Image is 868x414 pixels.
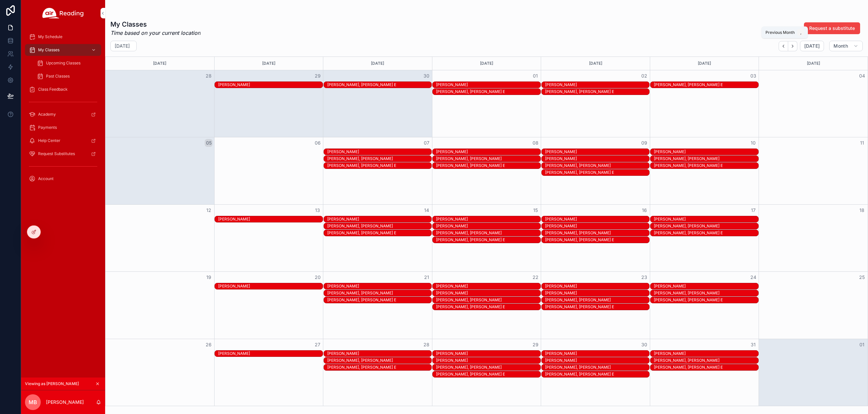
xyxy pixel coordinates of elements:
div: [PERSON_NAME], [PERSON_NAME] E [436,89,540,94]
button: Request a substitute [804,22,860,34]
button: 30 [640,341,648,349]
div: scrollable content [21,26,105,193]
p: [PERSON_NAME] [46,399,84,405]
button: 28 [205,72,213,80]
div: Dylan C [436,351,540,356]
div: Taylor D, Channing H [436,230,540,236]
div: Kylen B [654,149,758,155]
div: [PERSON_NAME], [PERSON_NAME] [436,156,540,161]
a: Class Feedback [25,83,101,95]
div: [PERSON_NAME] [545,149,649,154]
h2: [DATE] [115,43,130,49]
div: [DATE] [433,57,540,70]
div: [PERSON_NAME] [436,358,540,363]
div: Taylor D, Channing H [327,223,431,229]
div: [PERSON_NAME] [436,82,540,87]
a: Request Substitutes [25,148,101,160]
div: Leonidan R, Meilani E [545,304,649,310]
button: 21 [423,273,430,281]
button: 01 [858,341,866,349]
h1: My Classes [110,20,200,29]
span: , [798,30,803,35]
span: Request Substitutes [38,151,75,156]
div: [PERSON_NAME], [PERSON_NAME] [545,365,649,370]
button: 19 [205,273,213,281]
div: Leonidan R, Meilani E [654,82,758,88]
div: [PERSON_NAME], [PERSON_NAME] E [436,372,540,377]
button: 20 [314,273,322,281]
div: [DATE] [324,57,431,70]
div: [PERSON_NAME] [545,290,649,296]
div: [PERSON_NAME] [436,351,540,356]
div: [PERSON_NAME], [PERSON_NAME] E [654,297,758,303]
div: [PERSON_NAME], [PERSON_NAME] [327,223,431,229]
div: [PERSON_NAME] [436,290,540,296]
button: 29 [532,341,539,349]
button: 18 [858,206,866,214]
div: [PERSON_NAME], [PERSON_NAME] E [654,365,758,370]
span: Past Classes [46,74,70,79]
div: [DATE] [216,57,322,70]
div: [PERSON_NAME] [327,149,431,154]
a: Academy [25,108,101,120]
div: [PERSON_NAME], [PERSON_NAME] [654,156,758,161]
div: Dylan C [545,351,649,356]
button: 01 [532,72,539,80]
span: Previous Month [765,30,795,35]
div: [PERSON_NAME], [PERSON_NAME] [436,297,540,303]
div: [PERSON_NAME], [PERSON_NAME] E [545,170,649,175]
div: [DATE] [651,57,758,70]
div: Leonidan R, Meilani E [654,297,758,303]
div: [PERSON_NAME], [PERSON_NAME] [654,290,758,296]
div: [PERSON_NAME], [PERSON_NAME] [327,290,431,296]
div: [DATE] [106,57,213,70]
div: [PERSON_NAME], [PERSON_NAME] E [654,82,758,87]
div: Leonidan R, Meilani E [545,237,649,243]
div: Dylan C [545,149,649,155]
span: Class Feedback [38,87,68,92]
div: [PERSON_NAME], [PERSON_NAME] E [545,89,649,94]
div: [PERSON_NAME] [327,217,431,222]
div: Taylor D, Channing H [327,357,431,363]
button: 28 [423,341,430,349]
div: [PERSON_NAME], [PERSON_NAME] E [436,163,540,168]
button: 02 [640,72,648,80]
button: 04 [858,72,866,80]
div: Kylen B [545,290,649,296]
div: [PERSON_NAME], [PERSON_NAME] E [654,230,758,236]
div: [PERSON_NAME], [PERSON_NAME] [327,156,431,161]
div: Taylor D, Channing H [545,230,649,236]
div: [DATE] [760,57,867,70]
div: [PERSON_NAME] [327,284,431,289]
div: Taylor D, Channing H [327,156,431,162]
div: Leonidan R, Meilani E [654,364,758,370]
div: Dylan C [218,283,322,289]
span: Payments [38,125,57,130]
div: [PERSON_NAME] [436,217,540,222]
div: [PERSON_NAME], [PERSON_NAME] [436,230,540,236]
div: Kylen B [545,223,649,229]
a: Past Classes [33,70,101,82]
button: 06 [314,139,322,147]
button: 13 [314,206,322,214]
div: Leonidan R, Meilani E [545,89,649,95]
span: Help Center [38,138,60,143]
span: MB [29,398,37,406]
div: Taylor D, Channing H [545,364,649,370]
div: [PERSON_NAME] [654,284,758,289]
div: Leonidan R, Meilani E [436,89,540,95]
a: Account [25,173,101,185]
button: 26 [205,341,213,349]
div: Leonidan R, Meilani E [436,237,540,243]
div: [PERSON_NAME], [PERSON_NAME] [545,163,649,168]
div: Kylen B [436,357,540,363]
button: 16 [640,206,648,214]
div: Taylor D, Channing H [654,223,758,229]
button: 22 [532,273,539,281]
div: Leonidan R, Meilani E [436,163,540,169]
button: 27 [314,341,322,349]
div: [PERSON_NAME], [PERSON_NAME] E [654,163,758,168]
span: Upcoming Classes [46,60,80,66]
div: Taylor D, Channing H [654,357,758,363]
button: 03 [749,72,757,80]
